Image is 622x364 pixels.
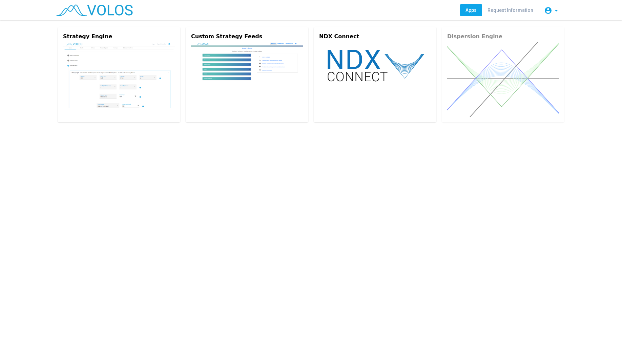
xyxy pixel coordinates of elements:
[319,42,431,88] img: ndx-connect.svg
[447,42,559,117] img: dispersion.svg
[319,33,431,41] div: NDX Connect
[447,33,559,41] div: Dispersion Engine
[460,4,482,16] a: Apps
[465,7,477,13] span: Apps
[63,42,175,108] img: strategy-engine.png
[482,4,539,16] a: Request Information
[191,33,303,41] div: Custom Strategy Feeds
[63,33,175,41] div: Strategy Engine
[488,7,533,13] span: Request Information
[191,42,303,95] img: custom.png
[544,6,552,15] mat-icon: account_circle
[552,6,560,15] mat-icon: arrow_drop_down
